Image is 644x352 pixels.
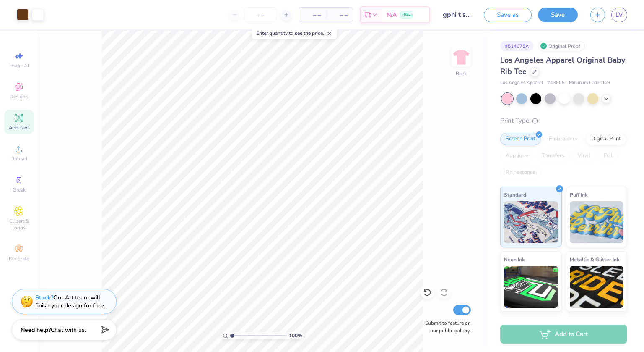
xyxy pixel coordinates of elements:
[570,255,619,264] span: Metallic & Glitter Ink
[484,8,532,22] button: Save as
[586,133,626,145] div: Digital Print
[570,190,587,199] span: Puff Ink
[289,332,302,339] span: 100 %
[421,319,471,334] label: Submit to feature on our public gallery.
[500,41,534,51] div: # 514675A
[504,201,558,243] img: Standard
[572,150,596,162] div: Vinyl
[500,55,625,76] span: Los Angeles Apparel Original Baby Rib Tee
[536,150,570,162] div: Transfers
[543,133,583,145] div: Embroidery
[504,255,525,264] span: Neon Ink
[304,11,321,19] span: – –
[500,166,541,179] div: Rhinestones
[504,266,558,308] img: Neon Ink
[570,266,624,308] img: Metallic & Glitter Ink
[387,11,397,19] span: N/A
[331,11,348,19] span: – –
[570,201,624,243] img: Puff Ink
[9,62,29,69] span: Image AI
[611,8,627,22] a: LV
[456,70,467,77] div: Back
[13,187,26,193] span: Greek
[500,150,534,162] div: Applique
[569,79,611,87] span: Minimum Order: 12 +
[51,326,86,334] span: Chat with us.
[547,79,565,87] span: # 43005
[21,326,51,334] strong: Need help?
[10,93,28,100] span: Designs
[35,294,105,310] div: Our Art team will finish your design for free.
[9,124,29,131] span: Add Text
[500,133,541,145] div: Screen Print
[9,255,29,262] span: Decorate
[615,10,623,20] span: LV
[436,6,478,23] input: Untitled Design
[453,49,470,66] img: Back
[500,79,543,87] span: Los Angeles Apparel
[538,41,585,51] div: Original Proof
[244,7,277,22] input: – –
[500,116,627,126] div: Print Type
[538,8,578,22] button: Save
[4,218,34,231] span: Clipart & logos
[598,150,618,162] div: Foil
[504,190,526,199] span: Standard
[252,27,337,39] div: Enter quantity to see the price.
[402,12,410,18] span: FREE
[35,294,53,302] strong: Stuck?
[10,155,27,162] span: Upload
